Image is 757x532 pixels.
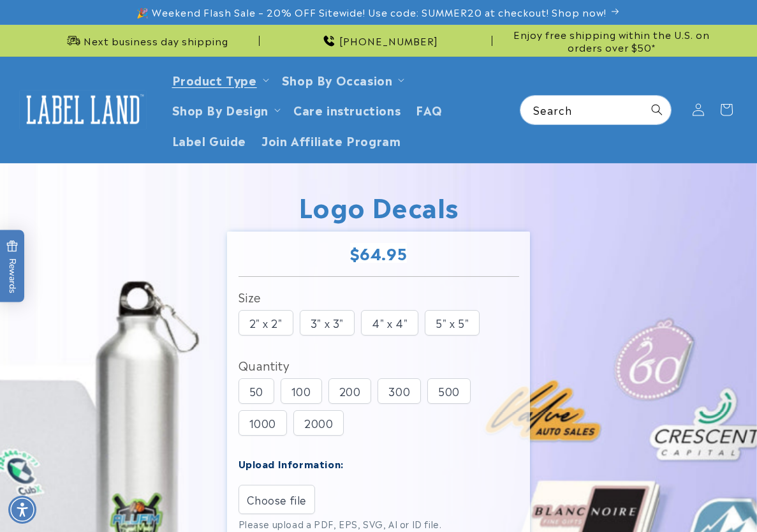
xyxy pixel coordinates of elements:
[293,102,401,117] span: Care instructions
[239,286,519,307] div: Size
[136,6,606,18] span: 🎉 Weekend Flash Sale – 20% OFF Sitewide! Use code: SUMMER20 at checkout! Shop now!
[172,101,268,118] a: Shop By Design
[361,310,418,336] div: 4" x 4"
[8,496,36,524] div: Accessibility Menu
[165,94,286,124] summary: Shop By Design
[172,71,257,88] a: Product Type
[239,355,519,375] div: Quantity
[239,517,519,531] div: Please upload a PDF, EPS, SVG, AI or ID file.
[281,378,322,404] div: 100
[425,310,480,336] div: 5" x 5"
[239,410,287,436] div: 1000
[265,25,492,56] div: Announcement
[378,378,421,404] div: 300
[247,492,307,507] span: Choose file
[427,378,471,404] div: 500
[239,456,344,471] label: Upload Information:
[239,310,293,336] div: 2" x 2"
[328,378,372,404] div: 200
[282,72,393,87] span: Shop By Occasion
[497,25,725,56] div: Announcement
[254,125,408,155] a: Join Affiliate Program
[629,477,744,519] iframe: Gorgias live chat messenger
[274,64,410,94] summary: Shop By Occasion
[339,34,438,47] span: [PHONE_NUMBER]
[643,96,671,124] button: Search
[286,94,408,124] a: Care instructions
[172,133,247,147] span: Label Guide
[300,310,355,336] div: 3" x 3"
[165,125,254,155] a: Label Guide
[227,189,530,222] h1: Logo Decals
[32,25,260,56] div: Announcement
[165,64,274,94] summary: Product Type
[497,28,725,53] span: Enjoy free shipping within the U.S. on orders over $50*
[239,378,274,404] div: 50
[350,243,408,263] span: $64.95
[15,85,152,134] a: Label Land
[19,90,147,129] img: Label Land
[416,102,443,117] span: FAQ
[6,240,18,293] span: Rewards
[408,94,450,124] a: FAQ
[293,410,344,436] div: 2000
[261,133,401,147] span: Join Affiliate Program
[84,34,228,47] span: Next business day shipping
